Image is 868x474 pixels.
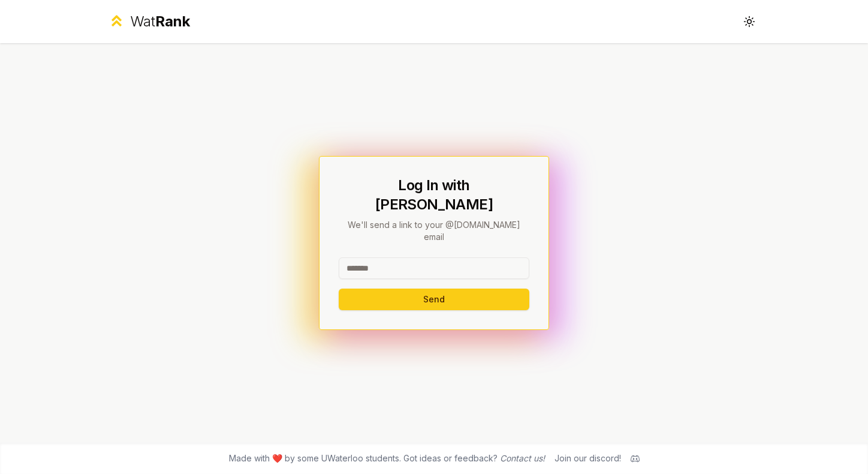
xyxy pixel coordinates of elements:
[229,452,545,464] span: Made with ❤️ by some UWaterloo students. Got ideas or feedback?
[108,12,190,31] a: WatRank
[339,176,529,214] h1: Log In with [PERSON_NAME]
[130,12,190,31] div: Wat
[155,13,190,30] span: Rank
[500,453,545,463] a: Contact us!
[339,289,529,310] button: Send
[339,219,529,243] p: We'll send a link to your @[DOMAIN_NAME] email
[554,452,621,464] div: Join our discord!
